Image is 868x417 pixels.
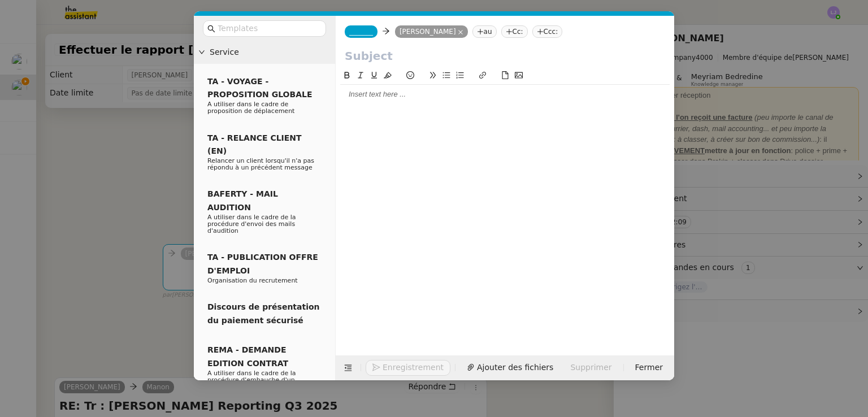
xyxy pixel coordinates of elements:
span: REMA - DEMANDE EDITION CONTRAT [207,345,288,367]
button: Supprimer [563,360,618,376]
span: BAFERTY - MAIL AUDITION [207,189,278,211]
button: Ajouter des fichiers [460,360,560,376]
span: _______ [349,28,373,36]
nz-tag: [PERSON_NAME] [395,25,468,38]
button: Fermer [628,360,670,376]
span: A utiliser dans le cadre de proposition de déplacement [207,101,294,115]
input: Subject [345,47,665,64]
span: Fermer [635,361,663,374]
span: Service [210,46,331,59]
nz-tag: Cc: [501,25,528,38]
span: TA - PUBLICATION OFFRE D'EMPLOI [207,253,318,275]
span: TA - VOYAGE - PROPOSITION GLOBALE [207,77,312,99]
span: Relancer un client lorsqu'il n'a pas répondu à un précédent message [207,157,314,171]
input: Templates [218,22,319,35]
div: Service [194,41,335,63]
nz-tag: Ccc: [532,25,563,38]
nz-tag: au [472,25,497,38]
span: Organisation du recrutement [207,277,298,284]
span: Discours de présentation du paiement sécurisé [207,302,320,324]
span: Ajouter des fichiers [477,361,553,374]
span: A utiliser dans le cadre de la procédure d'envoi des mails d'audition [207,214,296,234]
button: Enregistrement [366,360,450,376]
span: A utiliser dans le cadre de la procédure d'embauche d'un nouveau salarié [207,370,296,390]
span: TA - RELANCE CLIENT (EN) [207,133,302,155]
